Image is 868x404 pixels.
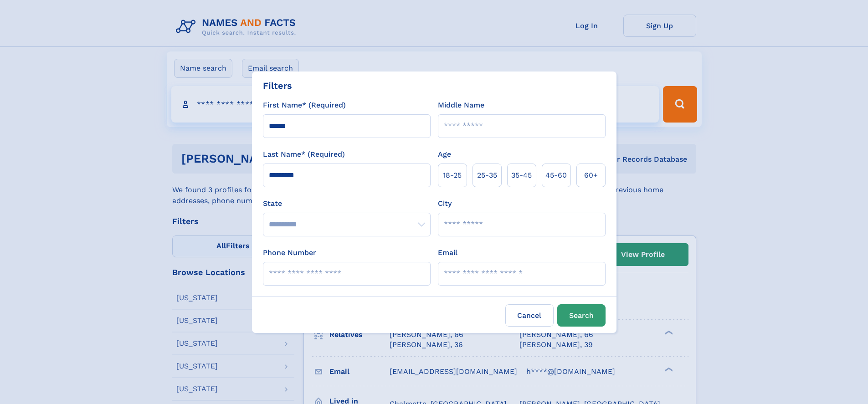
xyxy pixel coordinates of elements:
label: Cancel [505,304,554,327]
span: 18‑25 [443,170,462,181]
button: Search [557,304,606,327]
span: 25‑35 [477,170,497,181]
span: 60+ [584,170,598,181]
span: 45‑60 [545,170,567,181]
label: City [438,198,452,209]
label: Phone Number [263,247,316,258]
label: First Name* (Required) [263,100,346,111]
span: 35‑45 [511,170,532,181]
label: Last Name* (Required) [263,149,345,160]
label: State [263,198,431,209]
div: Filters [263,79,292,92]
label: Email [438,247,457,258]
label: Age [438,149,451,160]
label: Middle Name [438,100,484,111]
